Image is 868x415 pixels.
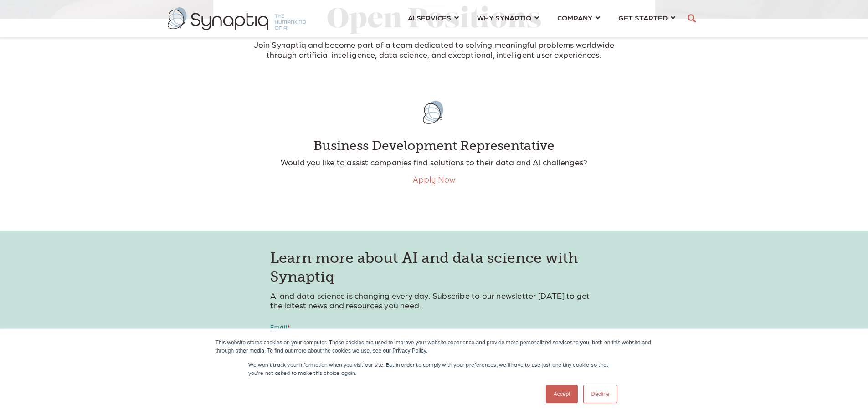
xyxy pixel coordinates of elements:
[557,9,600,26] a: COMPANY
[413,174,456,185] a: Apply Now
[168,7,306,30] img: synaptiq logo-2
[618,9,675,26] a: GET STARTED
[477,9,539,26] a: WHY SYNAPTIQ
[408,11,451,24] span: AI SERVICES
[216,338,653,355] div: This website stores cookies on your computer. These cookies are used to improve your website expe...
[252,138,616,154] h4: Business Development Representative
[408,9,459,26] a: AI SERVICES
[270,323,288,330] span: Email
[270,249,598,287] h3: Learn more about AI and data science with Synaptiq
[252,157,616,167] p: Would you like to assist companies find solutions to their data and AI challenges?
[546,385,578,403] a: Accept
[618,11,668,24] span: GET STARTED
[270,291,598,310] p: AI and data science is changing every day. Subscribe to our newsletter [DATE] to get the latest n...
[248,360,620,377] p: We won't track your information when you visit our site. But in order to comply with your prefere...
[399,2,684,35] nav: menu
[411,91,457,134] img: synaptiq-logo-rgb_full-color-logomark-1
[583,385,617,403] a: Decline
[477,11,531,24] span: WHY SYNAPTIQ
[254,40,615,59] span: Join Synaptiq and become part of a team dedicated to solving meaningful problems worldwide throug...
[557,11,592,24] span: COMPANY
